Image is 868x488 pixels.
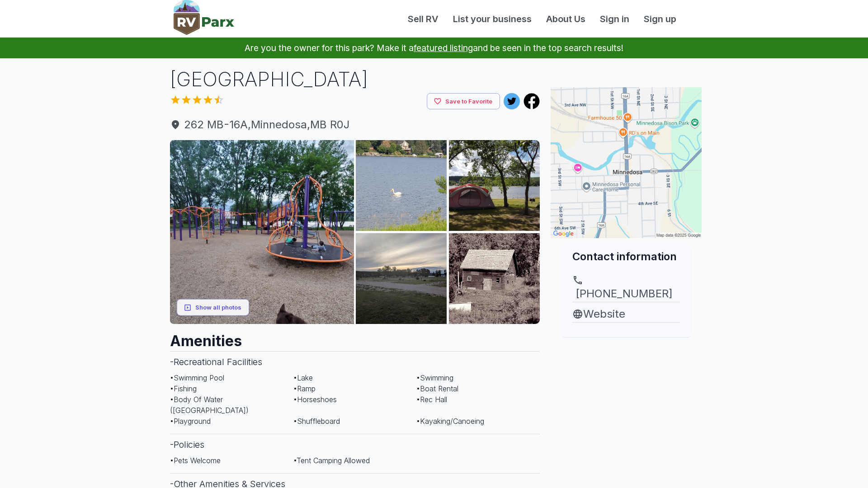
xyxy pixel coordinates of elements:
[170,395,249,415] span: • Body Of Water ([GEOGRAPHIC_DATA])
[170,117,540,133] a: 262 MB-16A,Minnedosa,MB R0J
[293,395,337,404] span: • Horseshoes
[446,12,539,26] a: List your business
[170,117,540,133] span: 262 MB-16A , Minnedosa , MB R0J
[449,140,540,231] img: AAcXr8qOBUMXrUEkveMEVH8llE2ZVu2AbVNzwFsVgPC8ENFes6FEYon92S5SgzLChjxu6ENXuIlantO7XOsGbWT-ItUPcaoYZ...
[293,456,370,465] span: • Tent Camping Allowed
[170,140,354,324] img: AAcXr8pcwzwiHrlvLhteZTpv6JNnrHBa-c7s4BwZAPbir4AXxDalYNWhPS0coXY_JdK6Qq-hdZNd5ZQxPvHzo7e6ypSBQm_-S...
[414,42,473,53] a: featured listing
[572,275,680,302] a: [PHONE_NUMBER]
[293,384,316,393] span: • Ramp
[401,12,446,26] a: Sell RV
[572,306,680,322] a: Website
[170,324,540,351] h2: Amenities
[170,66,540,93] h1: [GEOGRAPHIC_DATA]
[293,417,340,426] span: • Shuffleboard
[637,12,684,26] a: Sign up
[356,233,447,324] img: AAcXr8qFd53g2punKm3N-lK5IY_IbJxFuyttrSTpR8lFn4v8DgnJos6b5RQ_oS1-abXLV_zNGO6yTEvSFLHhy8ekzO4mCxmXt...
[170,373,224,382] span: • Swimming Pool
[170,384,197,393] span: • Fishing
[170,351,540,372] h3: - Recreational Facilities
[416,373,453,382] span: • Swimming
[170,417,211,426] span: • Playground
[449,233,540,324] img: AAcXr8oAYc83KkoPR5GdrkzNK2WqX9UDn-rvUTgKWLiX2UJoP4c1iT_xi1yA2yrAtjXZRaGhFmXM02MDO6zM7yDWn-DEq0DdL...
[427,93,500,110] button: Save to Favorite
[593,12,637,26] a: Sign in
[416,417,484,426] span: • Kayaking/Canoeing
[539,12,593,26] a: About Us
[170,434,540,455] h3: - Policies
[177,299,249,316] button: Show all photos
[416,384,458,393] span: • Boat Rental
[293,373,313,382] span: • Lake
[572,249,680,264] h2: Contact information
[356,140,447,231] img: AAcXr8phicdYWIpwufSlUaURc_lgUe7SZbYRwnw5zTMzp4NZAzx-EgtweWj3UDunQPJvoLuKFI3Hn3SdMcQi4DhgOz1FSGsJZ...
[551,87,702,238] img: Map for Minnedosa Campground
[170,456,221,465] span: • Pets Welcome
[416,395,447,404] span: • Rec Hall
[11,38,857,58] p: Are you the owner for this park? Make it a and be seen in the top search results!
